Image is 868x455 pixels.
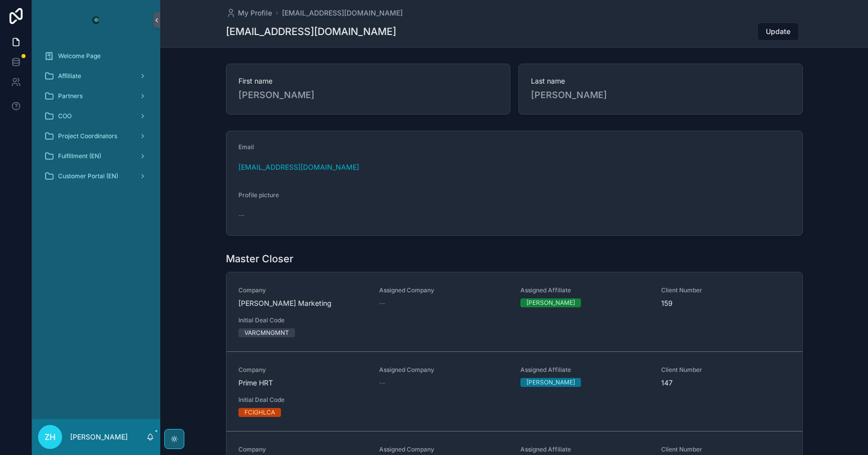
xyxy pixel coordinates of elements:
div: [PERSON_NAME] [526,378,575,387]
span: My Profile [238,8,272,18]
span: Prime HRT [238,378,368,388]
span: Project Coordinators [58,132,117,140]
span: Customer Portal (EN) [58,172,118,180]
span: [PERSON_NAME] Marketing [238,298,368,308]
p: [PERSON_NAME] [70,432,128,442]
span: Initial Deal Code [238,396,368,404]
span: 147 [661,378,790,388]
a: COO [38,107,154,125]
a: Company[PERSON_NAME] MarketingAssigned Company--Assigned Affiliate[PERSON_NAME]Client Number159In... [226,272,802,351]
span: -- [238,210,244,220]
span: Update [766,27,790,37]
span: Assigned Affiliate [520,445,650,453]
a: Customer Portal (EN) [38,167,154,185]
span: [PERSON_NAME] [238,88,498,102]
span: Assigned Company [379,286,508,294]
span: Welcome Page [58,52,101,60]
h1: [EMAIL_ADDRESS][DOMAIN_NAME] [226,25,396,39]
a: Affilliate [38,67,154,85]
h1: Master Closer [226,252,294,266]
span: COO [58,112,72,120]
span: Last name [531,76,790,86]
div: scrollable content [32,40,160,198]
div: [PERSON_NAME] [526,298,575,307]
a: My Profile [226,8,272,18]
span: -- [379,378,385,388]
div: VARCMNGMNT [244,328,289,337]
img: App logo [88,12,104,28]
span: Client Number [661,366,790,374]
a: [EMAIL_ADDRESS][DOMAIN_NAME] [238,162,359,172]
span: 159 [661,298,790,308]
span: Assigned Affiliate [520,366,650,374]
button: Update [757,23,799,41]
span: Client Number [661,445,790,453]
span: Assigned Company [379,366,508,374]
span: Initial Deal Code [238,316,368,324]
a: [EMAIL_ADDRESS][DOMAIN_NAME] [282,8,403,18]
span: ZH [45,431,56,443]
span: Profile picture [238,191,279,199]
a: CompanyPrime HRTAssigned Company--Assigned Affiliate[PERSON_NAME]Client Number147Initial Deal Cod... [226,351,802,431]
span: Assigned Affiliate [520,286,650,294]
a: Partners [38,87,154,105]
span: [PERSON_NAME] [531,88,790,102]
span: First name [238,76,498,86]
span: Affilliate [58,72,81,80]
span: Company [238,445,368,453]
div: FCIGHLCA [244,408,275,417]
span: Company [238,286,368,294]
span: Fulfillment (EN) [58,152,101,160]
a: Welcome Page [38,47,154,65]
a: Fulfillment (EN) [38,147,154,165]
span: Email [238,143,254,151]
span: Partners [58,92,83,100]
span: Assigned Company [379,445,508,453]
span: Client Number [661,286,790,294]
a: Project Coordinators [38,127,154,145]
span: -- [379,298,385,308]
span: Company [238,366,368,374]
